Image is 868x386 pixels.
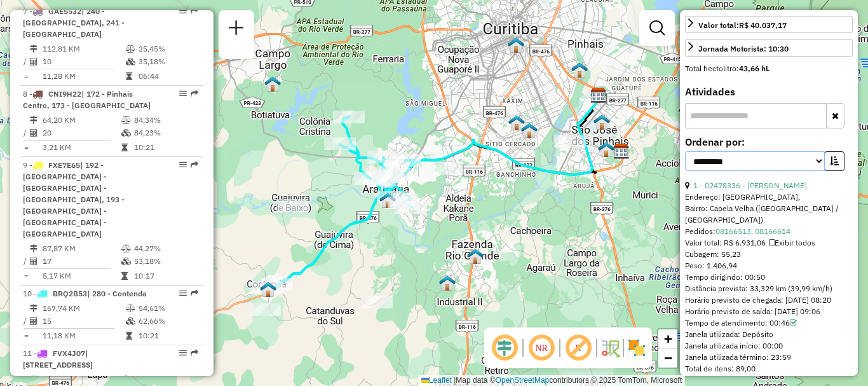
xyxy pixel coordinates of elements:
i: Tempo total em rota [121,144,128,151]
td: 3,21 KM [42,141,121,154]
span: Ocultar NR [526,333,557,363]
img: Fluxo de ruas [600,338,620,358]
div: Atividade não roteirizada - DOUGLAS BARCZ [249,303,281,316]
a: Nova sessão e pesquisa [224,15,249,44]
div: Valor total: R$ 6.931,06 [685,237,853,249]
span: Exibir todos [769,238,815,247]
i: % de utilização do peso [126,305,135,312]
i: % de utilização da cubagem [121,258,131,265]
td: 54,61% [138,302,198,315]
img: Warecloud Fazenda Rio Grande [439,275,456,291]
em: Opções [179,289,187,297]
img: Warecloud Pinheirinho I - XAXIM [508,114,525,131]
td: 10 [42,55,125,68]
i: % de utilização da cubagem [126,58,135,65]
a: Jornada Motorista: 10:30 [685,39,853,57]
h4: Atividades [685,86,853,98]
div: Atividade não roteirizada - RODRIGO DE LIMA GOME [276,199,308,212]
div: Total hectolitro: [685,63,853,74]
span: | 240 - [GEOGRAPHIC_DATA], 241 - [GEOGRAPHIC_DATA] [23,6,125,39]
a: Valor total:R$ 40.037,17 [685,16,853,33]
em: Rota exportada [191,161,198,169]
td: 84,23% [133,127,198,139]
span: + [664,331,672,347]
i: % de utilização do peso [126,45,135,53]
img: contenda [260,281,276,298]
span: FVX4J07 [53,348,85,358]
i: % de utilização do peso [121,116,131,124]
a: Com service time [790,318,797,327]
span: | [454,376,456,385]
td: = [23,70,29,83]
i: Total de Atividades [30,129,37,137]
td: 84,34% [133,114,198,127]
em: Opções [179,90,187,97]
span: CNI9H22 [48,89,81,99]
i: Tempo total em rota [121,272,128,280]
img: CDD SJ Pinhais [613,143,630,160]
div: Map data © contributors,© 2025 TomTom, Microsoft [418,375,685,386]
span: FXE7E65 [48,160,80,170]
td: 167,74 KM [42,302,125,315]
span: 7 - [23,6,125,39]
td: 15 [42,315,125,327]
img: 704 UDC Full Brasilio [508,37,524,53]
em: Opções [179,161,187,169]
a: 1 - 02478336 - [PERSON_NAME] [693,181,807,190]
em: Rota exportada [191,90,198,97]
i: Distância Total [30,305,37,312]
i: Tempo total em rota [126,332,132,340]
img: Warecloud São José dos Pinhais - AVIAÇÃO [593,114,610,130]
div: Pedidos: [685,226,853,237]
div: Janela utilizada término: 23:59 [685,352,853,363]
em: Rota exportada [191,7,198,15]
div: Atividade não roteirizada - JOSE CARLOS DE MOURA 92479774953 [361,296,393,308]
div: Atividade não roteirizada - AMGC COMERCIO DE MED [431,162,463,175]
img: Warecloud Campo Largo - JARDIM DAS PALMEIRAS [264,76,281,92]
span: | [STREET_ADDRESS] [23,348,93,369]
em: Rota exportada [191,289,198,297]
img: São Jose dos Pinhais [598,141,614,158]
div: Tempo dirigindo: 00:50 [685,272,853,283]
span: 10 - [23,289,147,298]
img: Warecloud Pinhais - CAJURU [571,62,588,78]
a: OpenStreetMap [496,376,550,385]
span: GAE5532 [48,6,81,16]
i: Distância Total [30,45,37,53]
div: Jornada Motorista: 10:30 [698,43,789,55]
td: 64,20 KM [42,114,121,127]
td: 98,16 KM [42,373,121,386]
td: 5,17 KM [42,270,121,282]
i: Total de Atividades [30,58,37,65]
i: % de utilização do peso [121,376,131,383]
i: Total de Atividades [30,317,37,325]
div: Horário previsto de saída: [DATE] 09:06 [685,306,853,317]
td: 53,18% [133,255,198,268]
a: Zoom out [658,348,677,368]
td: 10:21 [133,141,198,154]
a: 08166513, 08166614 [715,226,790,236]
img: Exibir/Ocultar setores [627,338,647,358]
span: 11 - [23,348,93,369]
i: Tempo total em rota [126,72,132,80]
a: Leaflet [421,376,452,385]
img: CDD Curitiba [590,87,607,104]
a: Exibir filtros [644,15,670,41]
td: 10:21 [138,329,198,342]
i: Total de Atividades [30,258,37,265]
td: 17 [42,255,121,268]
em: Rota exportada [191,349,198,357]
i: % de utilização da cubagem [121,129,131,137]
i: % de utilização do peso [121,245,131,252]
td: 25,45% [138,43,198,55]
span: Ocultar deslocamento [489,333,520,363]
td: 35,18% [138,55,198,68]
td: 44,27% [133,242,198,255]
div: Distância prevista: 33,329 km (39,99 km/h) [685,283,853,294]
span: 9 - [23,160,125,238]
em: Opções [179,7,187,15]
td: = [23,329,29,342]
button: Ordem crescente [824,151,844,171]
i: Distância Total [30,376,37,383]
em: Opções [179,349,187,357]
